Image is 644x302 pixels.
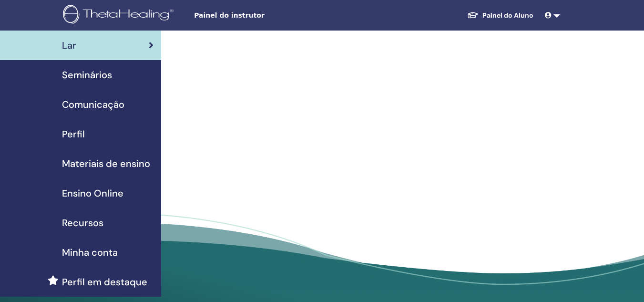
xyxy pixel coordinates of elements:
[62,127,85,141] span: Perfil
[63,5,177,26] img: logo.png
[467,11,479,19] img: graduation-cap-white.svg
[194,10,337,21] span: Painel do instrutor
[62,216,103,230] span: Recursos
[460,7,541,24] a: Painel do Aluno
[62,156,150,171] span: Materiais de ensino
[62,275,147,289] span: Perfil em destaque
[62,245,118,260] span: Minha conta
[62,68,112,82] span: Seminários
[62,97,124,112] span: Comunicação
[62,38,76,52] span: Lar
[62,186,123,200] span: Ensino Online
